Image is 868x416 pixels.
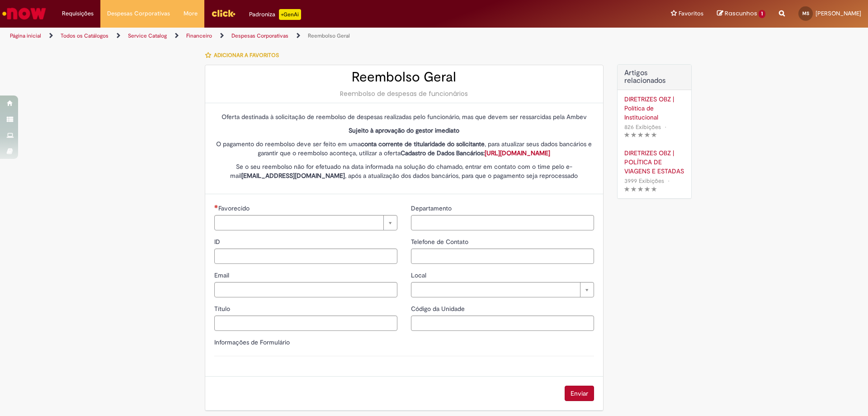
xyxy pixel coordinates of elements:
[10,32,41,39] a: Página inicial
[214,305,232,313] span: Título
[411,316,594,331] input: Código da Unidade
[624,148,684,176] a: DIRETRIZES OBZ | POLÍTICA DE VIAGENS E ESTADAS
[802,10,809,16] span: MS
[411,204,453,212] span: Departamento
[214,338,290,346] label: Informações de Formulário
[184,9,198,18] span: More
[214,316,397,331] input: Título
[411,271,428,279] span: Local
[308,32,350,39] a: Reembolso Geral
[411,305,467,313] span: Código da Unidade
[107,9,170,18] span: Despesas Corporativas
[663,121,668,133] span: •
[128,32,167,39] a: Service Catalog
[279,9,301,20] p: +GenAi
[214,89,594,98] div: Reembolso de despesas de funcionários
[624,123,661,131] span: 826 Exibições
[214,215,397,230] a: Limpar campo Favorecido
[411,238,470,246] span: Telefone de Contato
[214,162,594,180] p: Se o seu reembolso não for efetuado na data informada na solução do chamado, entrar em contato co...
[218,204,251,212] span: Necessários - Favorecido
[401,149,550,157] strong: Cadastro de Dados Bancários:
[349,126,459,134] strong: Sujeito à aprovação do gestor imediato
[62,9,94,18] span: Requisições
[411,249,594,264] input: Telefone de Contato
[214,139,594,158] p: O pagamento do reembolso deve ser feito em uma , para atualizar seus dados bancários e garantir q...
[759,10,765,18] span: 1
[249,9,301,20] div: Padroniza
[214,205,218,208] span: Necessários
[565,386,594,401] button: Enviar
[1,5,47,23] img: ServiceNow
[7,28,572,44] ul: Trilhas de página
[61,32,108,39] a: Todos os Catálogos
[241,172,345,180] strong: [EMAIL_ADDRESS][DOMAIN_NAME]
[485,149,550,157] a: [URL][DOMAIN_NAME]
[214,238,222,246] span: ID
[725,9,757,18] span: Rascunhos
[214,112,594,121] p: Oferta destinada à solicitação de reembolso de despesas realizadas pelo funcionário, mas que deve...
[205,46,284,65] button: Adicionar a Favoritos
[214,282,397,297] input: Email
[411,215,594,230] input: Departamento
[624,69,684,85] h3: Artigos relacionados
[211,6,236,20] img: click_logo_yellow_360x200.png
[624,95,684,122] a: DIRETRIZES OBZ | Política de Institucional
[624,177,664,185] span: 3999 Exibições
[816,10,861,17] span: [PERSON_NAME]
[717,10,765,18] a: Rascunhos
[214,52,279,59] span: Adicionar a Favoritos
[231,32,288,39] a: Despesas Corporativas
[666,175,671,187] span: •
[214,70,594,85] h2: Reembolso Geral
[679,9,703,18] span: Favoritos
[214,249,397,264] input: ID
[361,140,485,148] strong: conta corrente de titularidade do solicitante
[214,271,231,279] span: Email
[411,282,594,297] a: Limpar campo Local
[186,32,212,39] a: Financeiro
